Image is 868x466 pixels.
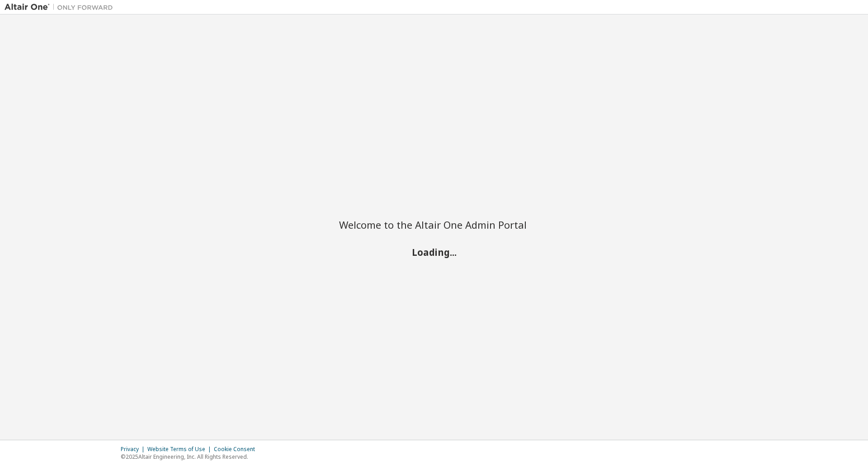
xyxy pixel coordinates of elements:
[147,446,214,453] div: Website Terms of Use
[339,246,529,258] h2: Loading...
[121,453,260,461] p: © 2025 Altair Engineering, Inc. All Rights Reserved.
[5,3,118,12] img: Altair One
[339,218,529,231] h2: Welcome to the Altair One Admin Portal
[121,446,147,453] div: Privacy
[214,446,260,453] div: Cookie Consent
